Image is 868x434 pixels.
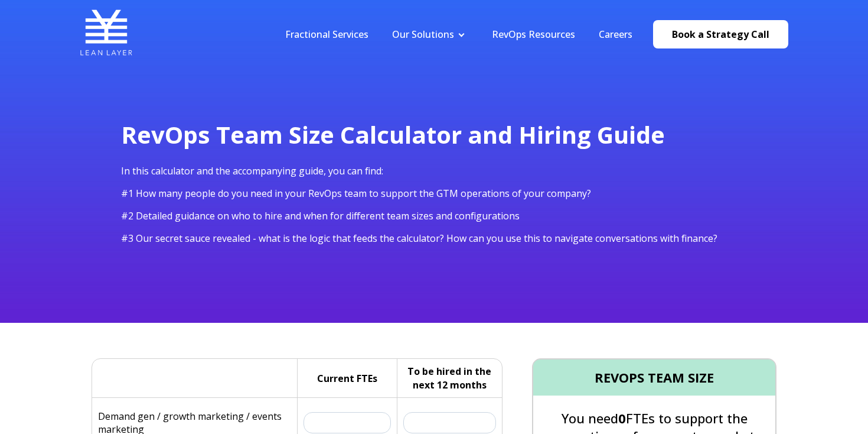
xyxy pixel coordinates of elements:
span: #1 How many people do you need in your RevOps team to support the GTM operations of your company? [121,187,591,200]
span: In this calculator and the accompanying guide, you can find: [121,164,383,177]
span: #3 Our secret sauce revealed - what is the logic that feeds the calculator? How can you use this ... [121,232,717,245]
h5: To be hired in the next 12 months [403,365,497,391]
h5: Current FTEs [317,372,377,385]
img: Lean Layer Logo [80,6,133,59]
a: Our Solutions [392,28,454,41]
div: Navigation Menu [273,28,644,41]
span: 0 [618,409,626,427]
a: Careers [599,28,632,41]
h4: REVOPS TEAM SIZE [533,359,775,396]
a: Book a Strategy Call [653,20,788,48]
a: RevOps Resources [492,28,575,41]
span: RevOps Team Size Calculator and Hiring Guide [121,118,665,151]
span: #2 Detailed guidance on who to hire and when for different team sizes and configurations [121,209,520,222]
a: Fractional Services [285,28,368,41]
